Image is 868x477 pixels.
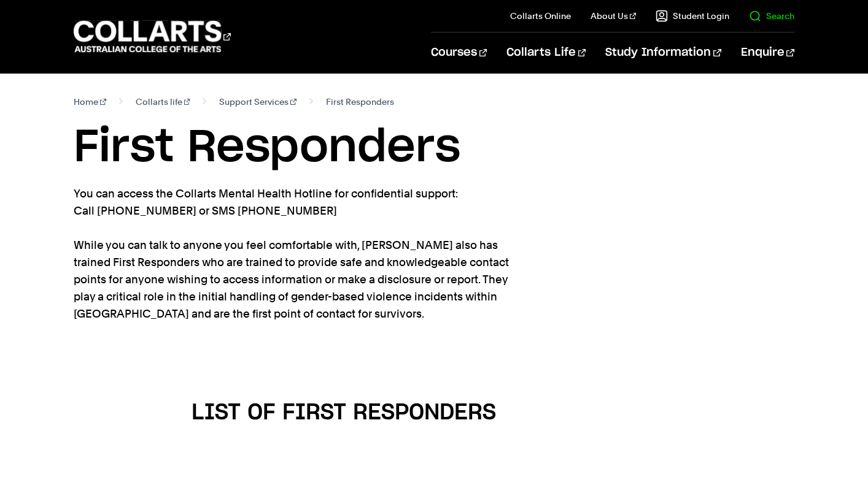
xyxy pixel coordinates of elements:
[192,396,676,429] h4: LIST OF FIRST RESPONDERS
[74,185,522,322] p: You can access the Collarts Mental Health Hotline for confidential support: Call [PHONE_NUMBER] o...
[326,93,394,110] span: First Responders
[749,10,794,22] a: Search
[431,32,487,73] a: Courses
[591,10,636,22] a: About Us
[219,93,296,110] a: Support Services
[741,32,794,73] a: Enquire
[136,93,190,110] a: Collarts life
[506,32,586,73] a: Collarts Life
[74,19,231,54] div: Go to homepage
[656,10,729,22] a: Student Login
[74,93,106,110] a: Home
[74,120,794,175] h1: First Responders
[605,32,721,73] a: Study Information
[510,10,571,22] a: Collarts Online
